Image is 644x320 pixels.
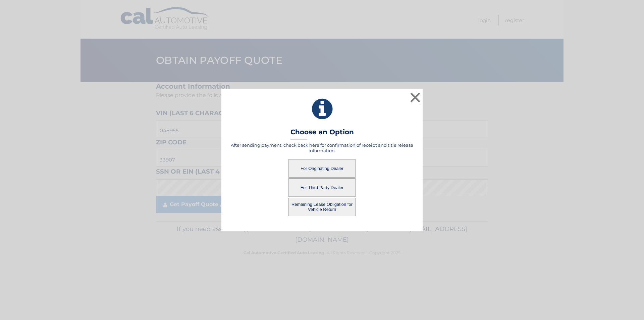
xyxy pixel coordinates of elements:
[288,178,356,197] button: For Third Party Dealer
[409,91,422,104] button: ×
[288,198,356,216] button: Remaining Lease Obligation for Vehicle Return
[290,128,354,140] h3: Choose an Option
[230,142,414,153] h5: After sending payment, check back here for confirmation of receipt and title release information.
[288,159,356,178] button: For Originating Dealer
